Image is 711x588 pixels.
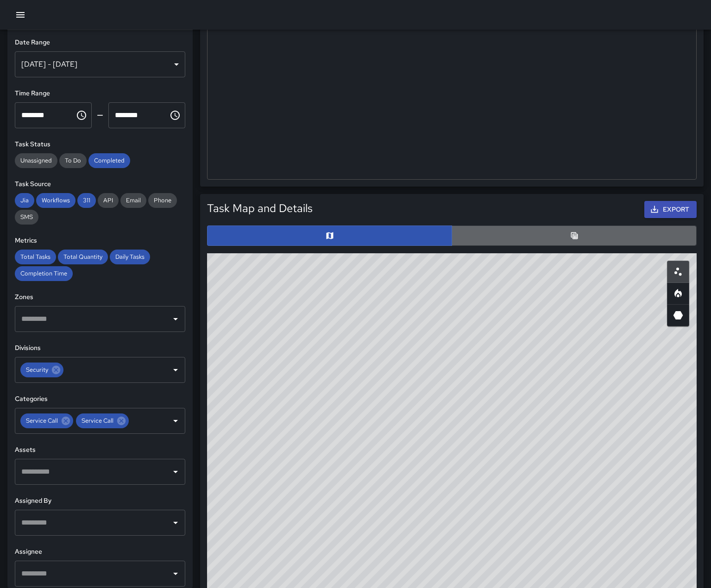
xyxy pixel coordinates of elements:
[452,225,697,246] button: Table
[15,88,185,99] h6: Time Range
[20,413,73,428] div: Service Call
[72,106,91,125] button: Choose time, selected time is 12:00 AM
[673,288,684,299] svg: Heatmap
[20,363,63,377] div: Security
[20,364,54,375] span: Security
[77,196,96,204] span: 311
[15,193,34,208] div: Jia
[15,213,38,221] span: SMS
[667,282,689,305] button: Heatmap
[59,153,87,168] div: To Do
[169,516,182,529] button: Open
[15,210,38,225] div: SMS
[76,415,119,426] span: Service Call
[15,51,185,77] div: [DATE] - [DATE]
[15,269,73,277] span: Completion Time
[644,201,697,218] button: Export
[98,196,119,204] span: API
[15,266,73,281] div: Completion Time
[15,547,185,557] h6: Assignee
[77,193,96,208] div: 311
[169,414,182,427] button: Open
[166,106,184,125] button: Choose time, selected time is 11:59 PM
[76,413,129,428] div: Service Call
[120,193,146,208] div: Email
[110,250,150,264] div: Daily Tasks
[570,231,579,240] svg: Table
[88,153,130,168] div: Completed
[673,266,684,277] svg: Scatterplot
[15,292,185,302] h6: Zones
[15,445,185,455] h6: Assets
[20,415,63,426] span: Service Call
[110,253,150,261] span: Daily Tasks
[15,179,185,189] h6: Task Source
[667,304,689,326] button: 3D Heatmap
[148,196,177,204] span: Phone
[15,236,185,246] h6: Metrics
[15,253,56,261] span: Total Tasks
[120,196,146,204] span: Email
[15,496,185,506] h6: Assigned By
[98,193,119,208] div: API
[169,465,182,478] button: Open
[673,310,684,321] svg: 3D Heatmap
[88,156,130,164] span: Completed
[207,225,452,246] button: Map
[15,394,185,404] h6: Categories
[15,38,185,48] h6: Date Range
[15,153,57,168] div: Unassigned
[36,193,76,208] div: Workflows
[169,313,182,325] button: Open
[325,231,334,240] svg: Map
[15,196,34,204] span: Jia
[15,343,185,353] h6: Divisions
[15,156,57,164] span: Unassigned
[169,567,182,580] button: Open
[36,196,76,204] span: Workflows
[58,250,108,264] div: Total Quantity
[59,156,87,164] span: To Do
[667,261,689,283] button: Scatterplot
[148,193,177,208] div: Phone
[15,139,185,150] h6: Task Status
[15,250,56,264] div: Total Tasks
[169,363,182,376] button: Open
[207,201,313,216] h5: Task Map and Details
[58,253,108,261] span: Total Quantity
